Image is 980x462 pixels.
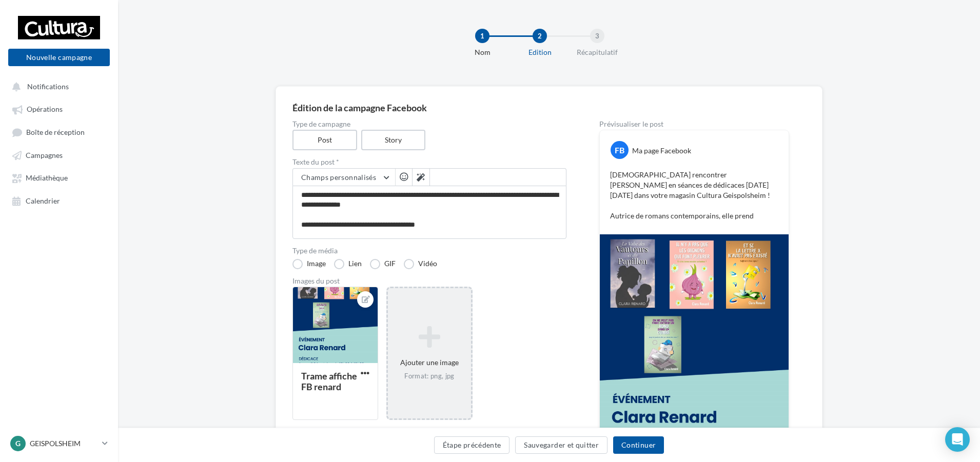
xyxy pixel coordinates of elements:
div: Nom [449,47,515,57]
div: 2 [533,29,547,43]
span: Champs personnalisés [301,173,376,182]
div: Images du post [292,277,566,285]
div: 1 [475,29,489,43]
button: Sauvegarder et quitter [515,436,607,454]
span: Médiathèque [26,174,68,183]
div: 3 [590,29,604,43]
p: [DEMOGRAPHIC_DATA] rencontrer [PERSON_NAME] en séances de dédicaces [DATE][DATE] dans votre magas... [610,170,778,221]
span: G [15,438,21,449]
div: Édition de la campagne Facebook [292,103,806,112]
div: Open Intercom Messenger [945,427,970,452]
span: Campagnes [26,151,63,159]
button: Continuer [613,436,664,454]
label: GIF [370,259,396,269]
a: Médiathèque [6,168,112,187]
a: Campagnes [6,146,112,164]
button: Champs personnalisés [293,169,395,186]
label: Image [292,259,326,269]
label: Lien [334,259,362,269]
label: Texte du post * [292,158,566,166]
a: Opérations [6,99,112,118]
button: Notifications [6,77,108,95]
label: Post [292,130,357,150]
div: Prévisualiser le post [599,120,789,128]
button: Nouvelle campagne [8,49,110,66]
div: Ma page Facebook [632,146,691,156]
span: Opérations [27,105,63,114]
label: Story [361,130,426,150]
div: Edition [507,47,573,57]
a: Calendrier [6,191,112,210]
p: GEISPOLSHEIM [30,438,98,449]
a: G GEISPOLSHEIM [8,434,110,453]
span: Boîte de réception [26,128,85,136]
button: Étape précédente [434,436,510,454]
span: Notifications [27,82,69,91]
div: FB [611,141,629,159]
label: Type de média [292,247,566,254]
label: Type de campagne [292,120,566,128]
div: Trame affiche FB renard [301,370,357,392]
span: Calendrier [26,196,60,205]
div: Récapitulatif [564,47,630,57]
a: Boîte de réception [6,123,112,142]
label: Vidéo [404,259,437,269]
